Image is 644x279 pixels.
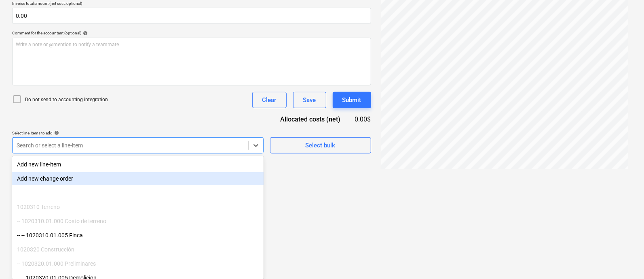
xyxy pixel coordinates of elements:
[12,257,264,270] div: -- 1020320.01.000 Preliminares
[12,243,264,256] div: 1020320 Construcción
[12,200,264,213] div: 1020310 Terreno
[12,8,371,24] input: Invoice total amount (net cost, optional)
[303,95,316,105] div: Save
[12,158,264,171] div: Add new line-item
[12,229,264,242] div: -- -- 1020310.01.005 Finca
[12,130,264,136] div: Select line-items to add
[306,140,336,151] div: Select bulk
[25,96,108,103] p: Do not send to accounting integration
[12,186,264,199] div: ------------------------------
[252,92,287,108] button: Clear
[293,92,326,108] button: Save
[12,172,264,185] div: Add new change order
[12,1,371,8] p: Invoice total amount (net cost, optional)
[270,137,371,153] button: Select bulk
[12,30,371,36] div: Comment for the accountant (optional)
[53,130,59,135] span: help
[12,215,264,228] div: -- 1020310.01.000 Costo de terreno
[342,95,361,105] div: Submit
[353,115,371,124] div: 0.00$
[266,115,353,124] div: Allocated costs (net)
[81,31,88,36] span: help
[262,95,277,105] div: Clear
[604,240,644,279] iframe: Chat Widget
[604,240,644,279] div: Widget de chat
[333,92,371,108] button: Submit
